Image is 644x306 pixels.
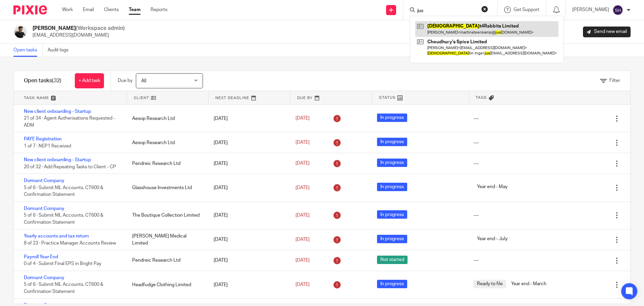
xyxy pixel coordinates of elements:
[24,234,89,238] a: Yearly accounts and tax return
[24,77,61,84] h1: Open tasks
[76,26,125,31] span: (Workspace admin)
[296,258,310,263] span: [DATE]
[13,5,47,14] img: Pixie
[377,114,407,122] span: In progress
[474,160,479,167] div: ---
[62,6,73,13] a: Work
[207,157,288,170] div: [DATE]
[207,254,288,267] div: [DATE]
[377,210,407,219] span: In progress
[24,178,64,183] a: Dormant Company
[296,185,310,190] span: [DATE]
[296,213,310,218] span: [DATE]
[474,183,511,191] span: Year end - May
[125,136,207,149] div: Aesop Research Ltd
[514,7,539,12] span: Get Support
[125,112,207,125] div: Aesop Research Ltd
[474,139,479,146] div: ---
[24,282,103,294] span: 5 of 6 · Submit NIL Accounts, CT600 & Confirmation Statement
[48,44,73,57] a: Audit logs
[296,140,310,145] span: [DATE]
[377,159,407,167] span: In progress
[377,280,407,288] span: In progress
[83,6,94,13] a: Email
[207,209,288,222] div: [DATE]
[129,6,141,13] a: Team
[118,77,132,84] p: Due by
[377,138,407,146] span: In progress
[207,181,288,194] div: [DATE]
[13,25,28,39] img: IMG_7968222222sasasa.jpg
[609,78,620,83] span: Filter
[474,235,511,243] span: Year end - July
[125,229,207,250] div: [PERSON_NAME] Medical Limited
[481,6,488,12] button: Clear
[125,181,207,194] div: Glasshouse Investments Ltd
[24,275,64,280] a: Dormant Company
[476,95,487,100] span: Tags
[125,278,207,292] div: Headfudge Clothing Limited
[377,235,407,243] span: In progress
[24,165,116,169] span: 20 of 32 · Add Repeating Tasks to Client - CP
[24,241,116,246] span: 8 of 23 · Practice Manager Accounts Review
[583,27,631,37] a: Send new email
[207,136,288,149] div: [DATE]
[377,256,408,264] span: Not started
[612,5,623,15] img: svg%3E
[207,233,288,246] div: [DATE]
[24,144,71,148] span: 1 of 7 · NEP1 Received
[474,115,479,122] div: ---
[24,109,91,114] a: New client onboarding - Startup
[24,158,91,162] a: New client onboarding - Startup
[296,282,310,287] span: [DATE]
[207,112,288,125] div: [DATE]
[24,137,62,141] a: PAYE Registration
[125,209,207,222] div: The Boutique Collection Limited
[33,25,125,32] h2: [PERSON_NAME]
[52,78,61,83] span: (32)
[125,157,207,170] div: Pendreic Research Ltd
[24,116,115,128] span: 21 of 34 · Agent Autherisations Requested - ADM
[24,213,103,225] span: 5 of 6 · Submit NIL Accounts, CT600 & Confirmation Statement
[141,79,146,83] span: All
[75,73,104,88] a: + Add task
[24,255,58,259] a: Payroll Year End
[104,6,119,13] a: Clients
[474,257,479,264] div: ---
[24,262,101,266] span: 0 of 4 · Submit Final EPS in Bright Pay
[508,280,550,288] span: Year end - March
[377,183,407,191] span: In progress
[474,212,479,219] div: ---
[296,161,310,166] span: [DATE]
[296,116,310,121] span: [DATE]
[24,185,103,197] span: 5 of 6 · Submit NIL Accounts, CT600 & Confirmation Statement
[474,280,506,288] span: Ready to file
[151,6,167,13] a: Reports
[572,6,609,13] p: [PERSON_NAME]
[296,237,310,242] span: [DATE]
[417,8,477,14] input: Search
[33,32,125,39] p: [EMAIL_ADDRESS][DOMAIN_NAME]
[207,278,288,292] div: [DATE]
[13,44,43,57] a: Open tasks
[24,206,64,211] a: Dormant Company
[125,254,207,267] div: Pendreic Research Ltd
[379,95,396,100] span: Status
